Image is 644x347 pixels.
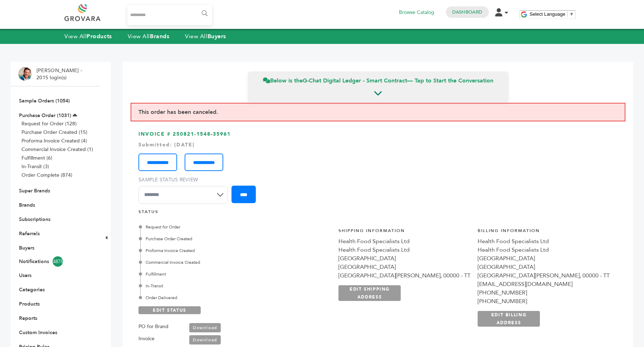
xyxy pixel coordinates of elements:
[140,271,306,277] div: Fulfillment
[21,120,77,127] a: Request for Order (128)
[338,254,470,263] div: [GEOGRAPHIC_DATA]
[138,131,618,209] h3: INVOICE # 250821-1548-35961
[21,146,93,153] a: Commercial Invoice Created (1)
[131,103,625,121] div: This order has been canceled.
[140,236,306,242] div: Purchase Order Created
[138,209,618,218] h4: STATUS
[338,285,401,301] a: EDIT SHIPPING ADDRESS
[138,176,231,183] label: Sample Status Review
[53,256,63,267] span: 4875
[478,228,610,237] h4: Billing Information
[36,67,84,81] li: [PERSON_NAME] - 2015 login(s)
[478,311,540,327] a: EDIT BILLING ADDRESS
[150,32,169,40] strong: Brands
[140,224,306,230] div: Request for Order
[478,297,610,306] div: [PHONE_NUMBER]
[338,228,470,237] h4: Shipping Information
[338,263,470,271] div: [GEOGRAPHIC_DATA]
[478,280,610,288] div: [EMAIL_ADDRESS][DOMAIN_NAME]
[138,306,201,314] a: EDIT STATUS
[127,5,212,25] input: Search...
[19,329,57,336] a: Custom Invoices
[569,11,574,17] span: ▼
[338,271,470,280] div: [GEOGRAPHIC_DATA][PERSON_NAME], 00000 - TT
[208,32,226,40] strong: Buyers
[21,129,87,136] a: Purchase Order Created (15)
[478,254,610,263] div: [GEOGRAPHIC_DATA]
[399,9,434,16] a: Browse Catalog
[185,32,226,40] a: View AllBuyers
[87,32,112,40] strong: Products
[478,288,610,297] div: [PHONE_NUMBER]
[138,322,169,331] label: PO for Brand
[19,230,40,237] a: Referrals
[19,286,45,293] a: Categories
[478,271,610,280] div: [GEOGRAPHIC_DATA][PERSON_NAME], 00000 - TT
[140,283,306,289] div: In-Transit
[338,246,470,254] div: Health Food Specialists Ltd
[19,301,40,307] a: Products
[138,141,618,149] div: Submitted: [DATE]
[19,187,50,194] a: Super Brands
[189,323,221,332] a: Download
[140,259,306,266] div: Commercial Invoice Created
[19,245,34,251] a: Buyers
[21,163,49,170] a: In-Transit (3)
[530,11,565,17] span: Select Language
[19,112,71,119] a: Purchase Order (1031)
[19,202,35,208] a: Brands
[19,315,37,322] a: Reports
[452,9,482,15] a: Dashboard
[19,216,50,223] a: Subscriptions
[19,97,70,104] a: Sample Orders (1054)
[338,237,470,246] div: Health Food Specialists Ltd
[140,295,306,301] div: Order Delivered
[128,32,170,40] a: View AllBrands
[138,335,155,343] label: Invoice
[478,246,610,254] div: Health Food Specialists Ltd
[64,32,112,40] a: View AllProducts
[140,247,306,254] div: Proforma Invoice Created
[263,77,493,85] span: Below is the — Tap to Start the Conversation
[530,11,574,17] a: Select Language​
[21,137,87,144] a: Proforma Invoice Created (4)
[478,263,610,271] div: [GEOGRAPHIC_DATA]
[478,237,610,246] div: Health Food Specialists Ltd
[303,77,407,85] strong: G-Chat Digital Ledger - Smart Contract
[21,155,52,161] a: Fulfillment (6)
[21,172,72,178] a: Order Complete (874)
[19,256,92,267] a: Notifications4875
[189,335,221,345] a: Download
[19,272,31,279] a: Users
